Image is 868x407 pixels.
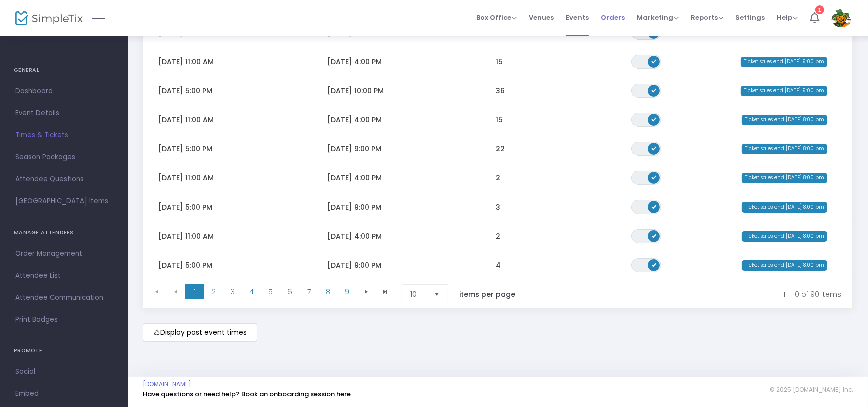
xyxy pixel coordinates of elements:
[15,387,113,400] span: Embed
[327,202,381,212] span: [DATE] 9:00 PM
[158,202,212,212] span: [DATE] 5:00 PM
[15,313,113,326] span: Print Badges
[652,262,657,267] span: ON
[158,231,214,241] span: [DATE] 11:00 AM
[496,231,500,241] span: 2
[496,86,505,96] span: 36
[637,13,679,22] span: Marketing
[158,173,214,183] span: [DATE] 11:00 AM
[204,284,223,299] span: Page 2
[327,86,384,96] span: [DATE] 10:00 PM
[652,117,657,122] span: ON
[741,57,827,67] span: Ticket sales end [DATE] 9:00 pm
[14,223,114,243] h4: MANAGE ATTENDEES
[15,247,113,260] span: Order Management
[496,202,500,212] span: 3
[327,173,382,183] span: [DATE] 4:00 PM
[741,86,827,96] span: Ticket sales end [DATE] 9:00 pm
[14,60,114,80] h4: GENERAL
[327,57,382,67] span: [DATE] 4:00 PM
[143,380,191,388] a: [DOMAIN_NAME]
[327,144,381,154] span: [DATE] 9:00 PM
[652,233,657,238] span: ON
[496,144,505,154] span: 22
[158,260,212,270] span: [DATE] 5:00 PM
[601,5,625,30] span: Orders
[242,284,261,299] span: Page 4
[15,129,113,142] span: Times & Tickets
[476,13,517,22] span: Box Office
[410,289,426,299] span: 10
[652,175,657,180] span: ON
[15,365,113,378] span: Social
[459,289,515,299] label: items per page
[158,115,214,125] span: [DATE] 11:00 AM
[319,284,338,299] span: Page 8
[742,144,827,154] span: Ticket sales end [DATE] 8:00 pm
[381,288,389,296] span: Go to the last page
[735,5,765,30] span: Settings
[652,146,657,151] span: ON
[327,115,382,125] span: [DATE] 4:00 PM
[15,269,113,282] span: Attendee List
[158,57,214,67] span: [DATE] 11:00 AM
[158,144,212,154] span: [DATE] 5:00 PM
[691,13,723,22] span: Reports
[815,3,824,12] div: 1
[15,173,113,186] span: Attendee Questions
[742,260,827,270] span: Ticket sales end [DATE] 8:00 pm
[430,285,444,304] button: Select
[362,288,370,296] span: Go to the next page
[376,284,395,299] span: Go to the last page
[770,386,853,394] span: © 2025 [DOMAIN_NAME] Inc.
[15,291,113,304] span: Attendee Communication
[15,195,113,208] span: [GEOGRAPHIC_DATA] Items
[496,115,503,125] span: 15
[15,85,113,98] span: Dashboard
[566,5,589,30] span: Events
[300,284,319,299] span: Page 7
[496,260,501,270] span: 4
[14,341,114,361] h4: PROMOTE
[742,231,827,241] span: Ticket sales end [DATE] 8:00 pm
[223,284,242,299] span: Page 3
[357,284,376,299] span: Go to the next page
[529,5,554,30] span: Venues
[261,284,280,299] span: Page 5
[652,59,657,64] span: ON
[327,231,382,241] span: [DATE] 4:00 PM
[158,86,212,96] span: [DATE] 5:00 PM
[652,204,657,209] span: ON
[536,284,841,304] kendo-pager-info: 1 - 10 of 90 items
[652,88,657,93] span: ON
[185,284,204,299] span: Page 1
[742,115,827,125] span: Ticket sales end [DATE] 8:00 pm
[742,202,827,212] span: Ticket sales end [DATE] 8:00 pm
[143,323,257,342] m-button: Display past event times
[327,260,381,270] span: [DATE] 9:00 PM
[338,284,357,299] span: Page 9
[496,57,503,67] span: 15
[15,107,113,120] span: Event Details
[777,13,798,22] span: Help
[742,173,827,183] span: Ticket sales end [DATE] 8:00 pm
[496,173,500,183] span: 2
[280,284,300,299] span: Page 6
[15,151,113,164] span: Season Packages
[143,389,351,399] a: Have questions or need help? Book an onboarding session here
